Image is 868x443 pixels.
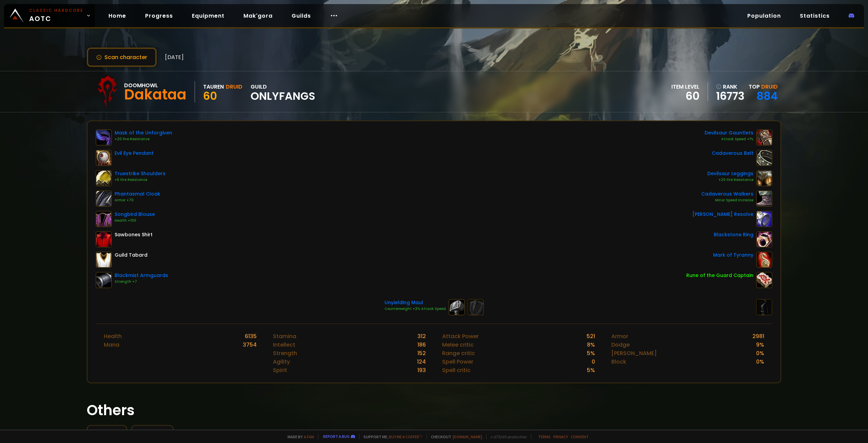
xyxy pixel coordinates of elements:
img: item-18531 [449,299,465,315]
a: 884 [756,88,778,104]
a: Classic HardcoreAOTC [4,4,95,27]
a: Terms [538,434,551,439]
div: guild [251,82,315,101]
div: Armor +70 [115,198,160,203]
h1: Others [87,400,781,421]
div: 0 [592,357,595,366]
a: Mak'gora [238,9,278,23]
div: [PERSON_NAME] [611,349,657,357]
span: v. d752d5 - production [486,434,527,439]
a: Home [103,9,132,23]
div: Unyielding Maul [384,299,446,306]
span: AOTC [29,7,83,24]
div: Sawbones Shirt [115,231,153,238]
a: [DOMAIN_NAME] [453,434,482,439]
div: 312 [417,332,426,340]
div: Agility [273,357,290,366]
div: Minor Speed Increase [701,198,753,203]
div: +20 Fire Resistance [115,136,172,142]
div: Strength +7 [115,279,168,284]
div: 2981 [752,332,764,340]
div: Melee critic [442,340,474,349]
span: 60 [203,88,217,104]
div: Block [611,357,626,366]
div: 193 [417,366,426,374]
div: 8 % [587,340,595,349]
span: OnlyFangs [251,91,315,101]
div: Dodge [611,340,630,349]
span: Support me, [359,434,422,439]
div: +5 Fire Resistance [115,177,165,183]
img: item-13378 [96,211,112,227]
div: Intellect [273,340,295,349]
img: item-12927 [96,170,112,186]
a: Progress [140,9,178,23]
div: 60 [671,91,699,101]
img: item-18689 [96,190,112,207]
div: Rune of the Guard Captain [686,272,753,279]
div: Doomhowl [124,81,186,90]
a: Report a bug [323,434,350,439]
div: 6135 [245,332,257,340]
div: Truestrike Shoulders [115,170,165,177]
div: Songbird Blouse [115,211,155,218]
div: 186 [417,340,426,349]
a: a fan [304,434,314,439]
div: Health +100 [115,218,155,223]
div: Phantasmal Cloak [115,190,160,198]
div: Devilsaur Gauntlets [705,129,753,136]
div: Cadaverous Belt [712,150,753,157]
div: 5 % [587,349,595,357]
div: Counterweight +3% Attack Speed [384,306,446,312]
span: Druid [761,83,778,91]
img: item-17713 [756,231,772,247]
div: Top [749,82,778,91]
div: 152 [417,349,426,357]
img: item-12544 [756,211,772,227]
img: item-14617 [96,231,112,247]
div: Mask of the Unforgiven [115,129,172,136]
a: Guilds [286,9,316,23]
div: 0 % [756,349,764,357]
div: item level [671,82,699,91]
div: Strength [273,349,297,357]
img: item-15063 [756,129,772,146]
div: Attack Speed +1% [705,136,753,142]
span: Made by [283,434,314,439]
div: 124 [417,357,426,366]
img: item-12966 [96,272,112,288]
a: Population [742,9,786,23]
div: +20 Fire Resistance [707,177,753,183]
div: Range critic [442,349,475,357]
div: Blackmist Armguards [115,272,168,279]
div: Mark of Tyranny [713,252,753,259]
img: item-14636 [756,150,772,166]
a: Statistics [794,9,835,23]
a: Privacy [553,434,568,439]
div: Spell critic [442,366,471,374]
a: Equipment [186,9,230,23]
div: rank [716,82,745,91]
span: [DATE] [165,53,184,61]
div: 521 [587,332,595,340]
small: Classic Hardcore [29,7,83,14]
a: Consent [571,434,589,439]
div: Evil Eye Pendant [115,150,154,157]
div: 3754 [243,340,257,349]
div: 0 % [756,357,764,366]
img: item-19120 [756,272,772,288]
a: Buy me a coffee [389,434,422,439]
span: Checkout [427,434,482,439]
div: Guild Tabard [115,252,147,259]
div: Armor [611,332,628,340]
div: Spell Power [442,357,473,366]
div: [PERSON_NAME] Resolve [692,211,753,218]
div: Spirit [273,366,287,374]
img: item-13966 [756,252,772,268]
div: Devilsaur Leggings [707,170,753,177]
div: Cadaverous Walkers [701,190,753,198]
div: 5 % [587,366,595,374]
div: Stamina [273,332,296,340]
div: Attack Power [442,332,479,340]
img: item-13404 [96,129,112,146]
